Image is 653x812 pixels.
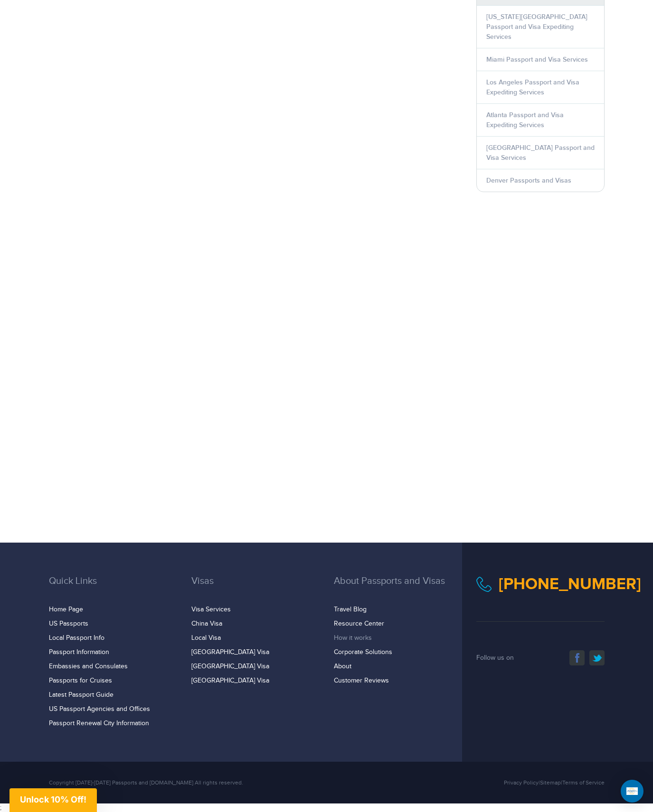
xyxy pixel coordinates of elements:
a: US Passport Agencies and Offices [49,705,150,713]
a: Customer Reviews [334,677,389,684]
a: Los Angeles Passport and Visa Expediting Services [486,78,579,96]
a: [GEOGRAPHIC_DATA] Visa [191,663,269,670]
a: Passport Renewal City Information [49,720,149,727]
a: Miami Passport and Visa Services [486,55,588,64]
a: Latest Passport Guide [49,691,114,699]
div: Open Intercom Messenger [621,780,644,803]
a: Local Passport Info [49,634,104,642]
a: Travel Blog [334,606,367,613]
a: Terms of Service [562,779,605,786]
div: Unlock 10% Off! [9,788,97,812]
a: Visa Services [191,606,231,613]
a: China Visa [191,620,222,627]
h3: Quick Links [49,576,177,600]
a: Local Visa [191,634,221,642]
div: Copyright [DATE]-[DATE] Passports and [DOMAIN_NAME] All rights reserved. [42,778,422,787]
a: Embassies and Consulates [49,663,128,670]
a: facebook [569,650,585,665]
a: twitter [589,650,605,665]
a: Sitemap [540,779,561,786]
h3: Visas [191,576,320,600]
span: Follow us on [476,654,514,662]
a: About [334,663,351,670]
h3: About Passports and Visas [334,576,462,600]
a: Passport Information [49,648,109,656]
a: Privacy Policy [504,779,539,786]
a: [US_STATE][GEOGRAPHIC_DATA] Passport and Visa Expediting Services [486,13,587,41]
a: Home Page [49,606,83,613]
a: Resource Center [334,620,384,627]
a: [GEOGRAPHIC_DATA] Visa [191,648,269,656]
a: [PHONE_NUMBER] [499,574,641,594]
a: Atlanta Passport and Visa Expediting Services [486,111,564,129]
a: [GEOGRAPHIC_DATA] Passport and Visa Services [486,144,595,162]
span: Unlock 10% Off! [20,794,86,804]
a: Passports for Cruises [49,677,112,684]
div: | | [422,778,612,787]
a: [GEOGRAPHIC_DATA] Visa [191,677,269,684]
a: Corporate Solutions [334,648,392,656]
a: How it works [334,634,372,642]
a: US Passports [49,620,88,627]
a: Denver Passports and Visas [486,176,571,185]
